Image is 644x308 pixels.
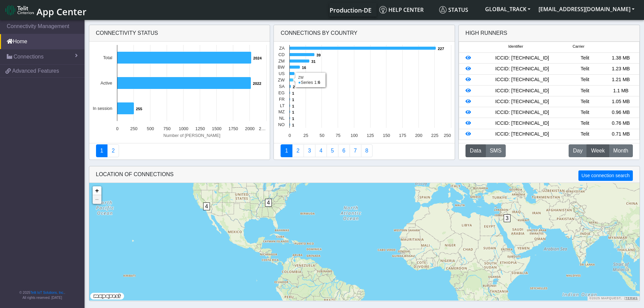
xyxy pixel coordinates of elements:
text: EG [279,90,285,95]
div: Connectivity status [89,25,270,42]
div: Telit [567,98,603,105]
a: Zero Session [350,144,361,157]
a: Terms [625,297,638,300]
span: 4 [203,203,210,210]
span: App Center [37,5,87,18]
text: 225 [431,133,438,138]
a: Connectivity status [96,144,108,157]
button: [EMAIL_ADDRESS][DOMAIN_NAME] [534,3,639,15]
text: 750 [163,126,170,131]
text: 227 [438,47,444,51]
text: 50 [319,133,324,138]
div: ICCID: [TECHNICAL_ID] [477,109,567,116]
text: 500 [147,126,154,131]
text: Number of [PERSON_NAME] [163,133,220,138]
text: 200 [415,133,422,138]
div: High Runners [466,29,507,37]
text: 1 [292,123,294,127]
div: Telit [567,120,603,127]
text: 16 [302,66,306,70]
text: CD [279,52,285,57]
a: 14 Days Trend [338,144,350,157]
div: Telit [567,131,603,138]
text: ZM [279,58,285,64]
div: 1.38 MB [603,54,639,62]
a: Connections By Carrier [315,144,327,157]
text: LT [280,103,285,108]
a: Zoom out [93,195,101,204]
div: ICCID: [TECHNICAL_ID] [477,98,567,105]
text: 1000 [178,126,188,131]
div: 0.96 MB [603,109,639,116]
span: Status [439,6,468,14]
text: BW [278,65,285,70]
button: Use connection search [578,170,633,181]
div: LOCATION OF CONNECTIONS [89,166,640,183]
span: Day [573,147,582,155]
span: Help center [379,6,424,14]
text: 0 [289,133,291,138]
text: 2… [259,126,265,131]
div: ICCID: [TECHNICAL_ID] [477,87,567,95]
a: Help center [377,3,436,17]
img: status.svg [439,6,447,14]
a: Zoom in [93,186,101,195]
div: Connections By Country [274,25,455,42]
div: ICCID: [TECHNICAL_ID] [477,120,567,127]
nav: Summary paging [96,144,263,157]
a: Status [436,3,481,17]
img: logo-telit-cinterion-gw-new.png [5,5,34,16]
a: Usage per Country [304,144,315,157]
text: 1 [292,98,294,102]
div: ICCID: [TECHNICAL_ID] [477,65,567,73]
text: 31 [311,60,315,64]
img: knowledge.svg [379,6,387,14]
div: 1.05 MB [603,98,639,105]
text: 1500 [212,126,221,131]
text: 1 [292,91,294,95]
text: FR [279,97,285,102]
text: 6 [295,78,297,82]
span: Connections [14,53,44,61]
div: 1.23 MB [603,65,639,73]
div: Telit [567,87,603,95]
a: Telit IoT Solutions, Inc. [30,291,64,294]
span: Carrier [573,44,585,49]
text: 1250 [195,126,205,131]
span: Week [591,147,605,155]
div: ICCID: [TECHNICAL_ID] [477,54,567,62]
text: 2 [293,85,295,89]
a: Connections By Country [281,144,292,157]
button: Day [569,144,587,157]
div: 0.71 MB [603,131,639,138]
text: NL [279,116,285,121]
span: 4 [265,199,272,207]
text: 75 [336,133,340,138]
text: ZW [278,77,285,82]
text: 255 [136,107,142,111]
a: Usage by Carrier [327,144,338,157]
text: 100 [351,133,358,138]
a: Not Connected for 30 days [361,144,373,157]
text: 8 [296,72,299,76]
text: 39 [316,53,320,57]
a: App Center [5,3,86,17]
div: Telit [567,54,603,62]
button: Month [609,144,633,157]
div: ICCID: [TECHNICAL_ID] [477,76,567,84]
a: Your current platform instance [329,3,371,17]
text: 125 [367,133,374,138]
span: Advanced Features [12,67,59,75]
button: Data [466,144,486,157]
span: 3 [504,214,511,222]
div: Telit [567,76,603,84]
span: Month [613,147,628,155]
text: 0 [116,126,118,131]
text: 2024 [253,56,262,60]
text: 1 [292,104,294,108]
span: Production-DE [330,6,372,14]
text: 1 [292,117,294,121]
text: 150 [383,133,390,138]
text: ZA [279,46,285,51]
button: SMS [485,144,506,157]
